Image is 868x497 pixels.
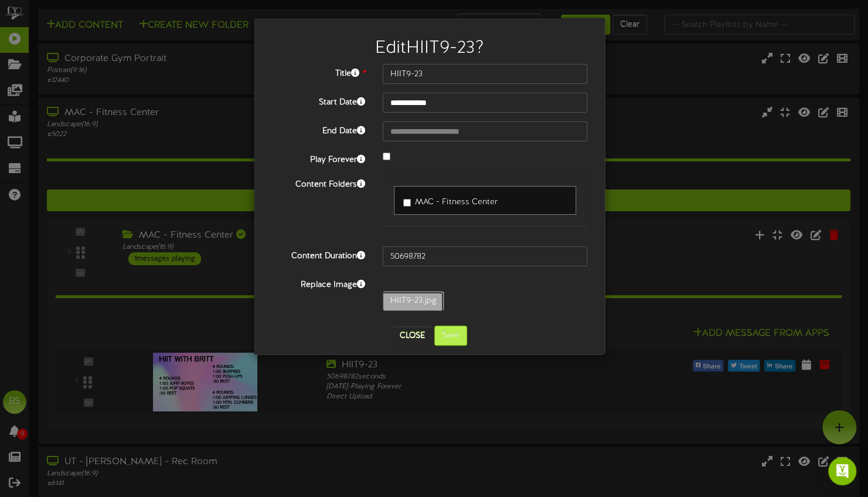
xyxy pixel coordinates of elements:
[272,39,587,58] h2: Edit HIIT9-23 ?
[263,150,374,166] label: Play Forever
[415,198,497,207] span: MAC - Fitness Center
[263,64,374,80] label: Title
[263,175,374,191] label: Content Folders
[263,275,374,291] label: Replace Image
[434,326,467,346] button: Save
[393,326,432,345] button: Close
[383,64,587,84] input: Title
[263,246,374,262] label: Content Duration
[383,246,587,266] input: 15
[263,121,374,137] label: End Date
[263,93,374,109] label: Start Date
[403,199,411,207] input: MAC - Fitness Center
[828,457,856,485] div: Open Intercom Messenger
